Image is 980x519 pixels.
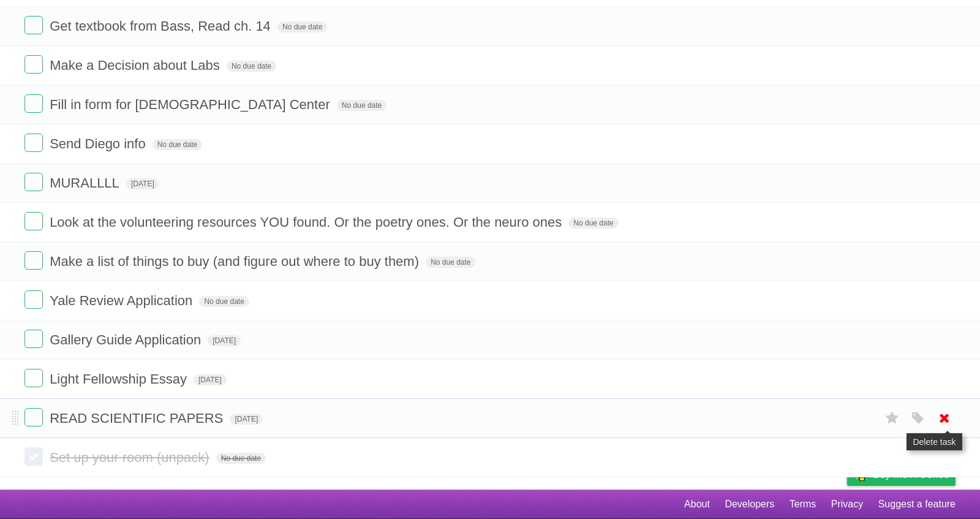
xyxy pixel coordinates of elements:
[24,251,43,270] label: Done
[50,332,204,347] span: Gallery Guide Application
[126,178,159,189] span: [DATE]
[24,290,43,309] label: Done
[50,214,565,230] span: Look at the volunteering resources YOU found. Or the poetry ones. Or the neuro ones
[24,134,43,152] label: Done
[790,493,816,516] a: Terms
[50,136,149,151] span: Send Diego info
[208,335,241,346] span: [DATE]
[24,369,43,387] label: Done
[24,94,43,113] label: Done
[24,408,43,426] label: Done
[24,212,43,230] label: Done
[831,493,863,516] a: Privacy
[50,175,123,191] span: MURALLLL
[50,293,195,308] span: Yale Review Application
[24,55,43,74] label: Done
[50,18,274,34] span: Get textbook from Bass, Read ch. 14
[50,371,190,387] span: Light Fellowship Essay
[426,257,475,268] span: No due date
[725,493,774,516] a: Developers
[153,139,202,150] span: No due date
[50,58,223,73] span: Make a Decision about Labs
[24,447,43,466] label: Done
[684,493,710,516] a: About
[50,254,422,269] span: Make a list of things to buy (and figure out where to buy them)
[24,173,43,191] label: Done
[216,453,266,464] span: No due date
[881,408,904,428] label: Star task
[50,411,226,426] span: READ SCIENTIFIC PAPERS
[50,450,212,465] span: Set up your room (unpack)
[337,100,386,111] span: No due date
[24,330,43,348] label: Done
[277,21,327,32] span: No due date
[24,16,43,34] label: Done
[227,61,276,72] span: No due date
[199,296,249,307] span: No due date
[194,374,227,385] span: [DATE]
[230,414,263,425] span: [DATE]
[50,97,333,112] span: Fill in form for [DEMOGRAPHIC_DATA] Center
[873,464,949,485] span: Buy me a coffee
[568,218,618,229] span: No due date
[878,493,956,516] a: Suggest a feature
